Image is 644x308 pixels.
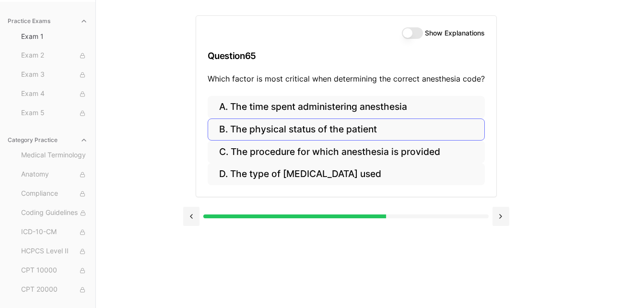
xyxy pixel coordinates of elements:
button: CPT 20000 [17,282,92,297]
h3: Question 65 [208,42,485,70]
span: Exam 1 [21,32,88,41]
button: CPT 10000 [17,263,92,278]
button: D. The type of [MEDICAL_DATA] used [208,163,485,186]
span: HCPCS Level II [21,246,88,257]
button: Exam 2 [17,48,92,63]
button: Medical Terminology [17,148,92,163]
span: CPT 20000 [21,284,88,295]
button: B. The physical status of the patient [208,118,485,141]
span: Anatomy [21,169,88,180]
button: Exam 4 [17,86,92,102]
button: Category Practice [4,132,92,148]
button: A. The time spent administering anesthesia [208,96,485,118]
button: Anatomy [17,167,92,182]
label: Show Explanations [425,30,485,36]
button: C. The procedure for which anesthesia is provided [208,141,485,163]
button: Exam 3 [17,67,92,83]
span: Exam 5 [21,108,88,118]
p: Which factor is most critical when determining the correct anesthesia code? [208,73,485,84]
span: Coding Guidelines [21,208,88,218]
button: HCPCS Level II [17,244,92,259]
span: Exam 3 [21,70,88,80]
button: Exam 1 [17,29,92,44]
span: Medical Terminology [21,150,88,161]
button: Compliance [17,186,92,201]
button: Coding Guidelines [17,205,92,221]
span: Compliance [21,189,88,199]
button: Practice Exams [4,13,92,29]
span: CPT 10000 [21,265,88,276]
button: Exam 5 [17,106,92,121]
span: Exam 2 [21,50,88,61]
button: ICD-10-CM [17,225,92,240]
span: ICD-10-CM [21,227,88,237]
span: Exam 4 [21,89,88,99]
